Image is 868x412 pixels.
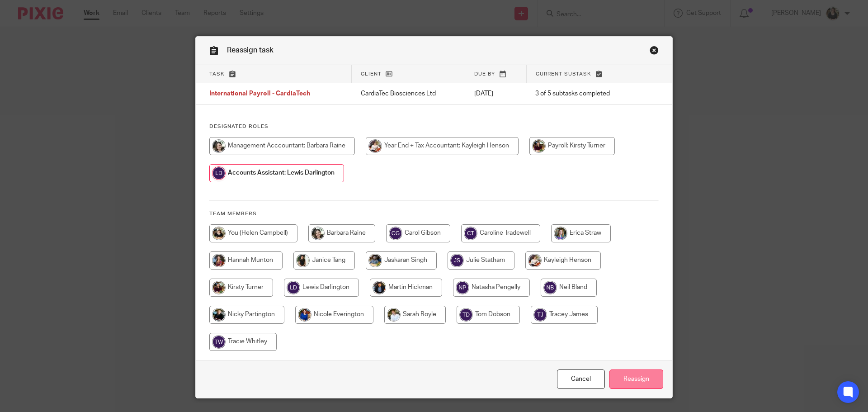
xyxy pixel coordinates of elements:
[474,71,495,76] span: Due by
[526,83,639,105] td: 3 of 5 subtasks completed
[361,89,456,98] p: CardiaTec Biosciences Ltd
[209,210,659,218] h4: Team members
[474,89,517,98] p: [DATE]
[209,123,659,130] h4: Designated Roles
[609,369,663,389] input: Reassign
[650,46,659,58] a: Close this dialog window
[227,47,274,54] span: Reassign task
[557,369,605,389] a: Close this dialog window
[536,71,591,76] span: Current subtask
[209,91,310,97] span: International Payroll - CardiaTech
[361,71,382,76] span: Client
[209,71,225,76] span: Task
